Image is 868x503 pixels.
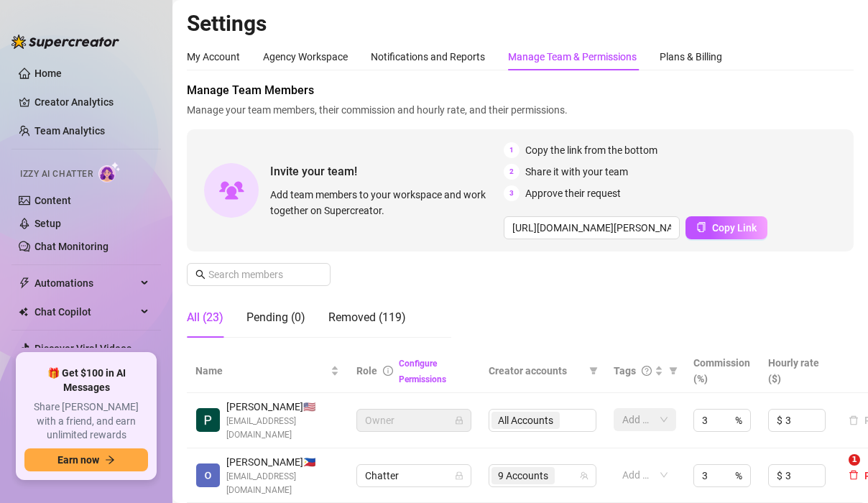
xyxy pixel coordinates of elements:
[270,187,498,218] span: Add team members to your workspace and work together on Supercreator.
[371,49,485,65] div: Notifications and Reports
[24,448,148,471] button: Earn nowarrow-right
[383,366,393,376] span: info-circle
[504,142,520,158] span: 1
[187,309,223,326] div: All (23)
[365,465,463,486] span: Chatter
[712,222,757,234] span: Copy Link
[669,366,678,375] span: filter
[525,185,621,201] span: Approve their request
[525,142,657,158] span: Copy the link from the bottom
[849,454,860,466] span: 1
[98,162,121,183] img: AI Chatter
[489,363,583,379] span: Creator accounts
[849,470,859,480] span: delete
[105,455,115,465] span: arrow-right
[34,68,62,79] a: Home
[580,471,588,480] span: team
[34,300,137,323] span: Chat Copilot
[187,82,854,99] span: Manage Team Members
[660,49,722,65] div: Plans & Billing
[11,34,119,49] img: logo-BBDzfeDw.svg
[226,470,339,497] span: [EMAIL_ADDRESS][DOMAIN_NAME]
[34,272,137,295] span: Automations
[196,463,220,487] img: Krisha
[270,162,504,180] span: Invite your team!
[504,164,520,180] span: 2
[759,349,834,393] th: Hourly rate ($)
[226,399,339,415] span: [PERSON_NAME] 🇺🇸
[195,269,206,280] span: search
[19,307,28,317] img: Chat Copilot
[365,410,463,431] span: Owner
[57,454,99,466] span: Earn now
[455,471,463,480] span: lock
[195,363,328,379] span: Name
[491,467,555,484] span: 9 Accounts
[666,360,680,382] span: filter
[589,366,598,375] span: filter
[24,366,148,394] span: 🎁 Get $100 in AI Messages
[226,454,339,470] span: [PERSON_NAME] 🇵🇭
[498,468,548,484] span: 9 Accounts
[696,222,706,232] span: copy
[196,408,220,432] img: Paige
[34,125,105,137] a: Team Analytics
[19,277,30,289] span: thunderbolt
[525,164,628,180] span: Share it with your team
[614,363,636,379] span: Tags
[399,359,446,384] a: Configure Permissions
[508,49,637,65] div: Manage Team & Permissions
[34,343,131,354] a: Discover Viral Videos
[504,185,520,201] span: 3
[187,49,240,65] div: My Account
[642,366,652,376] span: question-circle
[34,195,71,206] a: Content
[455,416,463,425] span: lock
[20,167,93,181] span: Izzy AI Chatter
[356,365,377,377] span: Role
[187,102,854,118] span: Manage your team members, their commission and hourly rate, and their permissions.
[263,49,348,65] div: Agency Workspace
[187,349,348,393] th: Name
[246,309,305,326] div: Pending (0)
[187,10,854,37] h2: Settings
[34,241,108,252] a: Chat Monitoring
[34,91,149,114] a: Creator Analytics
[685,349,759,393] th: Commission (%)
[34,218,61,229] a: Setup
[819,454,854,489] iframe: Intercom live chat
[586,360,601,382] span: filter
[208,267,310,282] input: Search members
[328,309,406,326] div: Removed (119)
[685,216,767,239] button: Copy Link
[24,400,148,443] span: Share [PERSON_NAME] with a friend, and earn unlimited rewards
[226,415,339,442] span: [EMAIL_ADDRESS][DOMAIN_NAME]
